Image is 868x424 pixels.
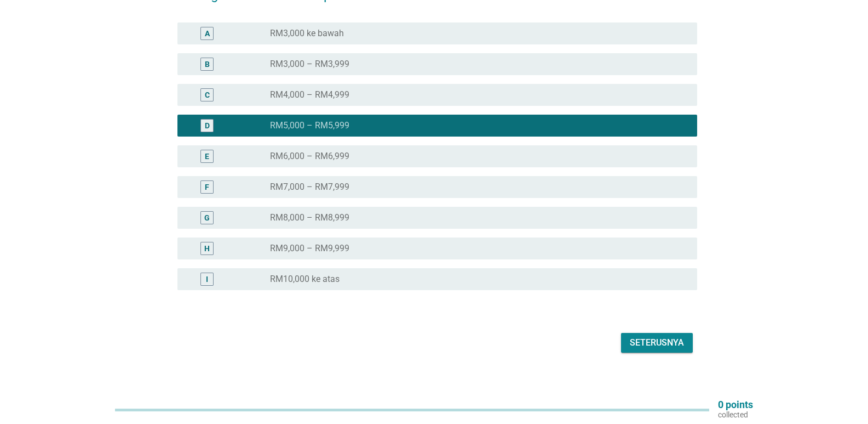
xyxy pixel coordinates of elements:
[205,120,210,132] div: D
[270,28,344,39] label: RM3,000 ke bawah
[204,212,210,224] div: G
[270,182,349,193] label: RM7,000 – RM7,999
[270,89,349,100] label: RM4,000 – RM4,999
[205,89,210,101] div: C
[270,120,349,131] label: RM5,000 – RM5,999
[718,400,753,410] p: 0 points
[718,410,753,420] p: collected
[621,333,693,353] button: Seterusnya
[205,151,209,162] div: E
[204,243,210,255] div: H
[205,28,210,39] div: A
[270,243,349,254] label: RM9,000 – RM9,999
[270,151,349,162] label: RM6,000 – RM6,999
[270,212,349,223] label: RM8,000 – RM8,999
[630,336,684,349] div: Seterusnya
[205,59,210,70] div: B
[270,274,340,285] label: RM10,000 ke atas
[205,182,209,193] div: F
[270,59,349,70] label: RM3,000 – RM3,999
[206,274,208,285] div: I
